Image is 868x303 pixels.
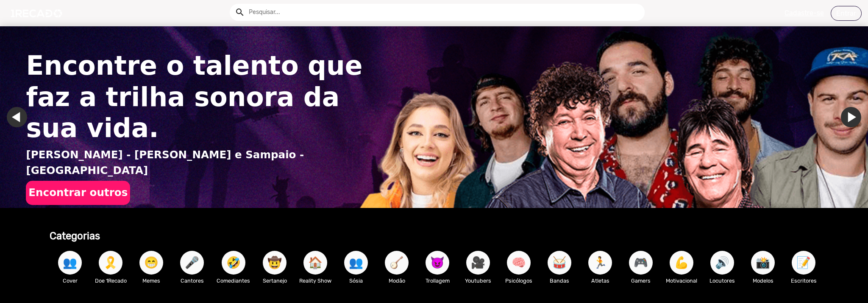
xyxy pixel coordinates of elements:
[308,251,323,275] span: 🏠
[706,277,738,285] p: Locutores
[242,4,645,21] input: Pesquisar...
[217,277,250,285] p: Comediantes
[751,251,775,275] button: 📸
[99,251,122,275] button: 🎗️
[756,251,770,275] span: 📸
[103,251,118,275] span: 🎗️
[625,277,657,285] p: Gamers
[54,277,86,285] p: Cover
[503,277,535,285] p: Psicólogos
[135,277,167,285] p: Memes
[552,251,567,275] span: 🥁
[466,251,490,275] button: 🎥
[629,251,653,275] button: 🎮
[715,251,729,275] span: 🔊
[588,251,612,275] button: 🏃
[785,9,824,17] u: Cadastre-se
[634,251,648,275] span: 🎮
[303,251,327,275] button: 🏠
[263,251,287,275] button: 🤠
[26,181,130,205] button: Encontrar outros
[426,251,449,275] button: 😈
[259,277,291,285] p: Sertanejo
[430,251,445,275] span: 😈
[389,251,404,275] span: 🪕
[139,251,163,275] button: 😁
[144,251,159,275] span: 😁
[796,251,811,275] span: 📝
[421,277,453,285] p: Trollagem
[471,251,485,275] span: 🎥
[792,251,815,275] button: 📝
[584,277,616,285] p: Atletas
[63,251,77,275] span: 👥
[841,107,861,127] a: Ir para o próximo slide
[548,251,571,275] button: 🥁
[222,251,245,275] button: 🤣
[185,251,199,275] span: 🎤
[95,277,127,285] p: Doe 1Recado
[299,277,331,285] p: Reality Show
[235,7,245,17] mat-icon: Example home icon
[226,251,241,275] span: 🤣
[593,251,607,275] span: 🏃
[665,277,698,285] p: Motivacional
[543,277,576,285] p: Bandas
[267,251,282,275] span: 🤠
[670,251,693,275] button: 💪
[7,107,27,127] a: Ir para o último slide
[512,251,526,275] span: 🧠
[344,251,368,275] button: 👥
[674,251,689,275] span: 💪
[180,251,204,275] button: 🎤
[710,251,734,275] button: 🔊
[232,4,247,19] button: Example home icon
[26,147,373,179] p: [PERSON_NAME] - [PERSON_NAME] e Sampaio - [GEOGRAPHIC_DATA]
[58,251,82,275] button: 👥
[747,277,779,285] p: Modelos
[507,251,531,275] button: 🧠
[176,277,208,285] p: Cantores
[385,251,409,275] button: 🪕
[349,251,363,275] span: 👥
[831,6,862,21] a: Entrar
[340,277,372,285] p: Sósia
[26,50,373,144] h1: Encontre o talento que faz a trilha sonora da sua vida.
[787,277,820,285] p: Escritores
[462,277,494,285] p: Youtubers
[50,230,100,242] b: Categorias
[381,277,413,285] p: Modão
